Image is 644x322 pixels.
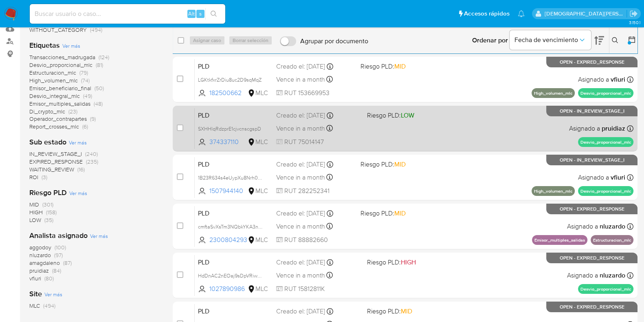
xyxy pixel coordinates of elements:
span: Alt [188,10,195,18]
a: Notificaciones [518,10,525,17]
p: cristian.porley@mercadolibre.com [545,10,627,18]
a: Salir [629,9,638,18]
span: 3.150.1 [629,19,640,26]
input: Buscar usuario o caso... [30,9,225,19]
span: s [199,10,202,18]
span: Accesos rápidos [464,9,510,18]
button: search-icon [205,8,222,20]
